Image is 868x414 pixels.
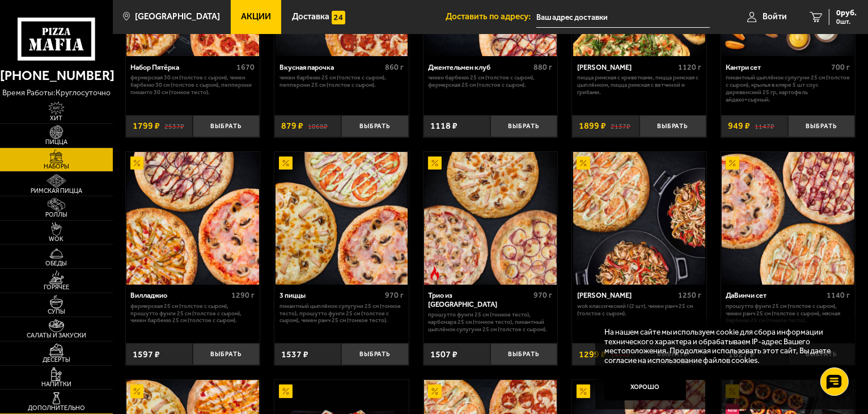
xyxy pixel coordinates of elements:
[428,311,552,333] p: Прошутто Фунги 25 см (тонкое тесто), Карбонара 25 см (тонкое тесто), Пикантный цыплёнок сулугуни ...
[428,385,442,398] img: Акционный
[133,350,160,359] span: 1597 ₽
[728,121,750,130] span: 949 ₽
[280,291,382,299] div: 3 пиццы
[281,350,308,359] span: 1537 ₽
[836,18,857,25] span: 0 шт.
[836,9,857,17] span: 0 руб.
[274,152,409,285] a: Акционный3 пиццы
[231,290,255,300] span: 1290 г
[424,152,558,285] a: АкционныйОстрое блюдоТрио из Рио
[577,291,675,299] div: [PERSON_NAME]
[490,115,557,137] button: Выбрать
[279,157,293,170] img: Акционный
[721,152,856,285] a: АкционныйДаВинчи сет
[534,62,553,72] span: 880 г
[490,343,557,365] button: Выбрать
[430,121,458,130] span: 1118 ₽
[832,62,850,72] span: 700 г
[130,74,255,96] p: Фермерская 30 см (толстое с сыром), Чикен Барбекю 30 см (толстое с сыром), Пепперони Пиканто 30 с...
[236,62,255,72] span: 1670
[332,11,345,24] img: 15daf4d41897b9f0e9f617042186c801.svg
[276,152,408,285] img: 3 пиццы
[579,350,606,359] span: 1299 ₽
[135,12,220,21] span: [GEOGRAPHIC_DATA]
[126,152,259,285] img: Вилладжио
[428,74,552,89] p: Чикен Барбекю 25 см (толстое с сыром), Фермерская 25 см (толстое с сыром).
[726,291,824,299] div: ДаВинчи сет
[133,121,160,130] span: 1799 ₽
[341,115,408,137] button: Выбрать
[611,121,630,130] s: 2137 ₽
[678,290,701,300] span: 1250 г
[280,74,404,89] p: Чикен Барбекю 25 см (толстое с сыром), Пепперони 25 см (толстое с сыром).
[726,303,850,324] p: Прошутто Фунги 25 см (толстое с сыром), Чикен Ранч 25 см (толстое с сыром), Мясная Барбекю 25 см ...
[130,385,144,398] img: Акционный
[640,115,706,137] button: Выбрать
[292,12,329,21] span: Доставка
[726,63,828,71] div: Кантри сет
[130,63,234,71] div: Набор Пятёрка
[428,267,442,280] img: Острое блюдо
[130,303,255,324] p: Фермерская 25 см (толстое с сыром), Прошутто Фунги 25 см (толстое с сыром), Чикен Барбекю 25 см (...
[827,290,850,300] span: 1140 г
[604,327,840,365] p: На нашем сайте мы используем cookie для сбора информации технического характера и обрабатываем IP...
[726,74,850,103] p: Пикантный цыплёнок сулугуни 25 см (толстое с сыром), крылья в кляре 5 шт соус деревенский 25 гр, ...
[536,7,710,28] input: Ваш адрес доставки
[678,62,701,72] span: 1120 г
[130,157,144,170] img: Акционный
[755,121,774,130] s: 1147 ₽
[428,291,531,309] div: Трио из [GEOGRAPHIC_DATA]
[573,152,706,285] img: Вилла Капри
[341,343,408,365] button: Выбрать
[428,63,531,71] div: Джентельмен клуб
[763,12,787,21] span: Войти
[446,12,536,21] span: Доставить по адресу:
[280,303,404,324] p: Пикантный цыплёнок сулугуни 25 см (тонкое тесто), Прошутто Фунги 25 см (толстое с сыром), Чикен Р...
[577,385,590,398] img: Акционный
[126,152,260,285] a: АкционныйВилладжио
[577,303,701,318] p: Wok классический L (2 шт), Чикен Ранч 25 см (толстое с сыром).
[279,385,293,398] img: Акционный
[428,157,442,170] img: Акционный
[572,152,706,285] a: АкционныйВилла Капри
[726,157,739,170] img: Акционный
[308,121,328,130] s: 1068 ₽
[604,374,686,401] button: Хорошо
[241,12,271,21] span: Акции
[577,63,675,71] div: [PERSON_NAME]
[164,121,184,130] s: 2537 ₽
[280,63,382,71] div: Вкусная парочка
[579,121,606,130] span: 1899 ₽
[722,152,854,285] img: ДаВинчи сет
[424,152,557,285] img: Трио из Рио
[130,291,228,299] div: Вилладжио
[193,343,260,365] button: Выбрать
[788,115,855,137] button: Выбрать
[534,290,553,300] span: 970 г
[193,115,260,137] button: Выбрать
[577,74,701,96] p: Пицца Римская с креветками, Пицца Римская с цыплёнком, Пицца Римская с ветчиной и грибами.
[385,290,404,300] span: 970 г
[577,157,590,170] img: Акционный
[385,62,404,72] span: 860 г
[430,350,458,359] span: 1507 ₽
[281,121,303,130] span: 879 ₽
